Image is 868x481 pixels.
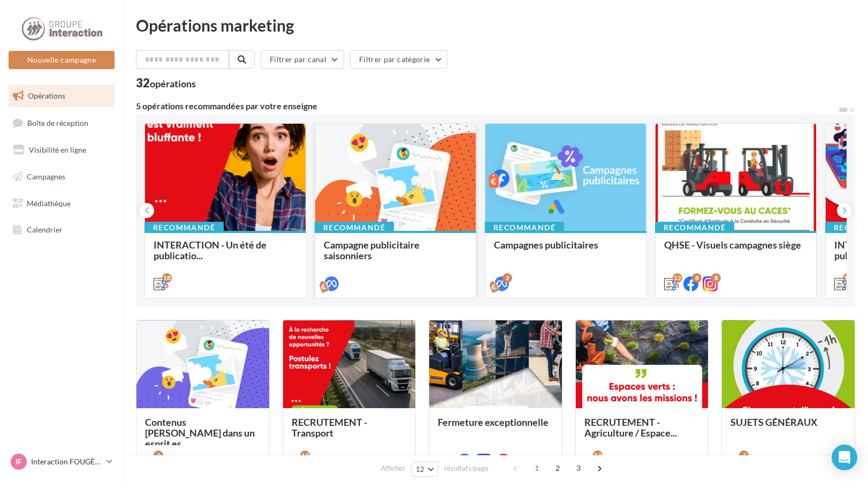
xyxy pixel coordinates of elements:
a: Calendrier [6,219,117,241]
span: 12 [416,465,425,474]
div: opérations [150,79,196,88]
div: 32 [136,77,196,89]
a: Opérations [6,85,117,107]
span: RECRUTEMENT - Agriculture / Espace... [584,416,677,439]
div: Recommandé [315,222,394,234]
span: IF [16,456,22,467]
span: 3 [570,460,587,477]
button: Nouvelle campagne [9,51,115,69]
div: 12 [843,273,852,283]
span: Campagnes [27,172,65,181]
span: SUJETS GÉNÉRAUX [730,416,817,428]
span: Campagne publicitaire saisonniers [324,239,420,261]
span: 1 [528,460,545,477]
span: Fermeture exceptionnelle [438,416,549,428]
span: Calendrier [27,225,63,234]
div: Recommandé [485,222,564,234]
button: Filtrer par canal [261,50,344,69]
div: 13 [300,450,310,460]
div: 8 [692,273,702,283]
div: 9 [154,450,163,460]
button: 12 [411,462,438,477]
a: Visibilité en ligne [6,139,117,161]
p: Interaction FOUGÈRES [31,456,102,467]
span: Boîte de réception [27,118,88,127]
span: Afficher [381,463,405,474]
a: Campagnes [6,166,117,188]
div: 2 [502,273,512,283]
a: Boîte de réception [6,111,117,134]
div: 18 [162,273,172,283]
div: Recommandé [144,222,224,234]
span: QHSE - Visuels campagnes siège [664,239,801,251]
span: résultats/page [444,463,489,474]
div: Recommandé [655,222,734,234]
div: Open Intercom Messenger [832,445,857,470]
div: 7 [739,450,749,460]
a: Médiathèque [6,192,117,215]
span: Contenus [PERSON_NAME] dans un esprit es... [145,416,255,449]
div: 5 opérations recommandées par votre enseigne [136,102,838,110]
span: Campagnes publicitaires [494,239,598,251]
button: Filtrer par catégorie [350,50,447,69]
span: INTERACTION - Un été de publicatio... [154,239,267,261]
span: Opérations [28,91,65,100]
a: IF Interaction FOUGÈRES [9,452,115,472]
span: Médiathèque [27,198,71,207]
div: 8 [711,273,721,283]
span: 2 [549,460,566,477]
span: RECRUTEMENT - Transport [292,416,367,439]
span: Visibilité en ligne [29,145,86,154]
div: 13 [593,450,603,460]
div: 12 [673,273,682,283]
div: Opérations marketing [136,17,855,33]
